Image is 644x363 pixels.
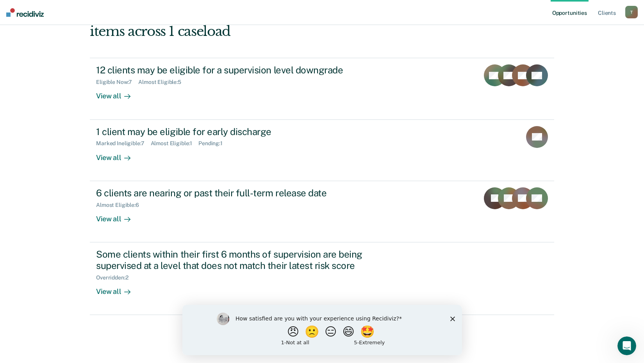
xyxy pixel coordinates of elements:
iframe: Survey by Kim from Recidiviz [182,305,462,355]
div: Almost Eligible : 1 [151,140,199,147]
div: Eligible Now : 7 [96,79,138,85]
div: View all [96,85,140,101]
iframe: Intercom live chat [617,336,636,355]
img: Recidiviz [6,8,44,17]
div: Overridden : 2 [96,274,134,281]
button: T [625,6,638,18]
div: Almost Eligible : 5 [138,79,187,85]
div: View all [96,281,140,296]
div: Hi, [PERSON_NAME]. We’ve found some outstanding items across 1 caseload [90,7,461,39]
a: 1 client may be eligible for early dischargeMarked Ineligible:7Almost Eligible:1Pending:1View all [90,120,554,181]
div: View all [96,208,140,223]
a: Some clients within their first 6 months of supervision are being supervised at a level that does... [90,242,554,315]
a: 12 clients may be eligible for a supervision level downgradeEligible Now:7Almost Eligible:5View all [90,58,554,119]
div: Marked Ineligible : 7 [96,140,150,147]
a: 6 clients are nearing or past their full-term release dateAlmost Eligible:6View all [90,181,554,242]
div: View all [96,147,140,162]
div: Almost Eligible : 6 [96,202,145,208]
div: 1 client may be eligible for early discharge [96,126,370,137]
div: 6 clients are nearing or past their full-term release date [96,187,370,199]
div: Some clients within their first 6 months of supervision are being supervised at a level that does... [96,249,370,271]
div: 12 clients may be eligible for a supervision level downgrade [96,64,370,76]
div: Pending : 1 [198,140,229,147]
